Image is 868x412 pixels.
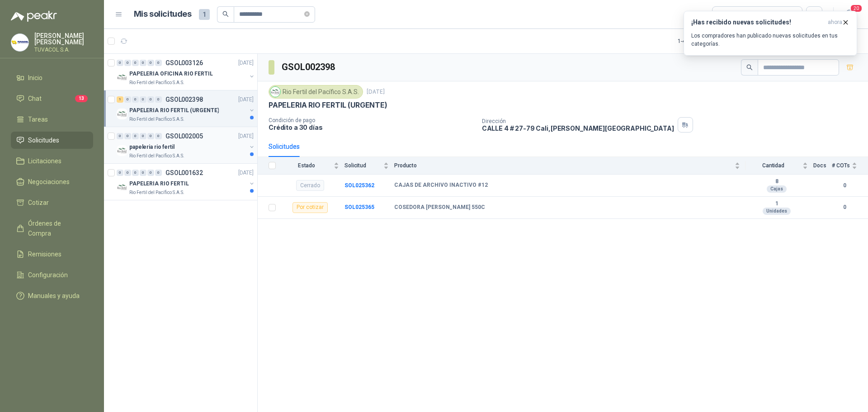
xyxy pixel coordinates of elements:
div: 0 [147,60,154,66]
div: Unidades [763,208,791,215]
div: 0 [155,60,162,66]
div: Solicitudes [269,142,300,152]
p: [DATE] [238,169,254,177]
div: 0 [124,133,131,139]
img: Company Logo [270,87,280,97]
p: papeleria rio fertil [129,143,175,152]
a: Chat13 [11,90,93,107]
p: [DATE] [238,59,254,67]
div: 0 [155,133,162,139]
div: 0 [140,170,146,176]
span: ahora [828,19,842,26]
span: # COTs [832,162,850,169]
span: Solicitudes [28,135,59,145]
th: Producto [394,157,745,175]
div: Cerrado [296,180,324,191]
a: 0 0 0 0 0 0 GSOL003126[DATE] Company LogoPAPELERIA OFICINA RIO FERTILRio Fertil del Pacífico S.A.S. [117,57,255,86]
span: close-circle [304,11,310,17]
div: 0 [140,133,146,139]
span: Tareas [28,114,48,124]
b: 0 [832,181,857,190]
div: 0 [124,96,131,103]
div: 0 [155,96,162,103]
p: [PERSON_NAME] [PERSON_NAME] [34,33,93,45]
span: Remisiones [28,249,61,259]
b: 8 [745,178,808,185]
div: 1 - 4 de 4 [678,34,724,48]
b: COSEDORA [PERSON_NAME] 550C [394,204,485,211]
a: Negociaciones [11,173,93,190]
div: Todas [718,9,737,19]
p: PAPELERIA RIO FERTIL [129,180,189,188]
p: Rio Fertil del Pacífico S.A.S. [129,189,184,196]
img: Company Logo [117,72,127,83]
a: SOL025365 [344,204,374,210]
b: CAJAS DE ARCHIVO INACTIVO #12 [394,182,488,189]
div: Cajas [767,185,787,193]
span: Manuales y ayuda [28,291,80,301]
span: 20 [850,4,863,13]
div: 0 [147,170,154,176]
b: 1 [745,200,808,208]
span: Cantidad [745,162,801,169]
a: Cotizar [11,194,93,211]
p: CALLE 4 # 27-79 Cali , [PERSON_NAME][GEOGRAPHIC_DATA] [482,124,674,132]
div: 0 [155,170,162,176]
div: 0 [117,170,123,176]
p: GSOL003126 [165,60,203,66]
a: Licitaciones [11,152,93,170]
img: Company Logo [117,145,127,156]
span: Estado [281,162,332,169]
span: search [222,11,229,17]
span: Configuración [28,270,68,280]
th: Cantidad [745,157,813,175]
div: 0 [132,133,139,139]
button: ¡Has recibido nuevas solicitudes!ahora Los compradores han publicado nuevas solicitudes en tus ca... [684,11,857,56]
p: GSOL002005 [165,133,203,139]
div: 0 [147,96,154,103]
p: Rio Fertil del Pacífico S.A.S. [129,116,184,123]
span: close-circle [304,10,310,19]
p: Rio Fertil del Pacífico S.A.S. [129,152,184,160]
p: Dirección [482,118,674,124]
img: Company Logo [117,182,127,193]
div: 0 [140,60,146,66]
div: 0 [124,60,131,66]
button: 20 [841,6,857,23]
img: Company Logo [11,34,28,51]
p: [DATE] [238,132,254,141]
span: Cotizar [28,198,49,208]
p: Condición de pago [269,117,475,123]
p: GSOL002398 [165,96,203,103]
span: Producto [394,162,733,169]
p: Los compradores han publicado nuevas solicitudes en tus categorías. [691,32,849,48]
p: Crédito a 30 días [269,123,475,131]
span: Solicitud [344,162,382,169]
a: 0 0 0 0 0 0 GSOL002005[DATE] Company Logopapeleria rio fertilRio Fertil del Pacífico S.A.S. [117,131,255,160]
p: Rio Fertil del Pacífico S.A.S. [129,79,184,86]
div: 0 [132,170,139,176]
span: Licitaciones [28,156,61,166]
p: PAPELERIA RIO FERTIL (URGENTE) [269,100,387,110]
p: TUVACOL S.A. [34,47,93,52]
a: Remisiones [11,246,93,263]
div: 0 [117,60,123,66]
img: Logo peakr [11,11,57,22]
span: Inicio [28,73,42,83]
a: Tareas [11,111,93,128]
p: PAPELERIA RIO FERTIL (URGENTE) [129,106,219,115]
b: 0 [832,203,857,212]
th: # COTs [832,157,868,175]
div: 0 [117,133,123,139]
a: Inicio [11,69,93,86]
a: SOL025362 [344,182,374,189]
div: 0 [132,96,139,103]
th: Estado [281,157,344,175]
p: GSOL001632 [165,170,203,176]
th: Docs [813,157,832,175]
div: 1 [117,96,123,103]
p: PAPELERIA OFICINA RIO FERTIL [129,70,213,78]
span: Órdenes de Compra [28,218,85,238]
